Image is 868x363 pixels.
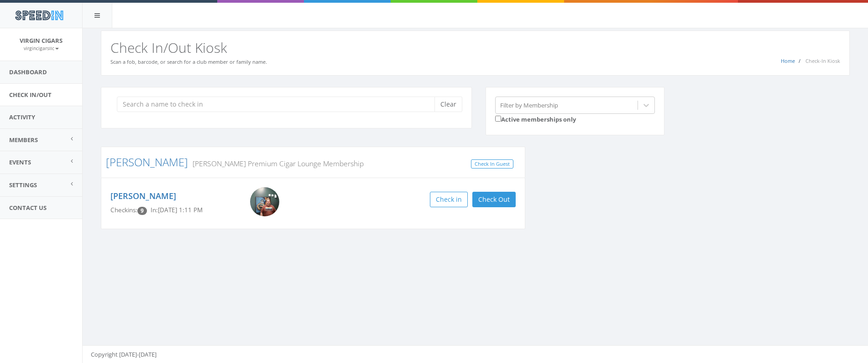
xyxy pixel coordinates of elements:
[106,154,188,169] a: [PERSON_NAME]
[434,97,462,112] button: Clear
[24,45,59,51] small: virgincigarsllc
[151,206,203,214] span: In: [DATE] 1:11 PM
[9,158,31,166] span: Events
[110,190,176,201] a: [PERSON_NAME]
[110,40,840,55] h2: Check In/Out Kiosk
[9,181,37,189] span: Settings
[188,158,364,169] small: [PERSON_NAME] Premium Cigar Lounge Membership
[24,44,59,52] a: virgincigarsllc
[110,58,267,65] small: Scan a fob, barcode, or search for a club member or family name.
[250,187,279,216] img: Chris_Reaves.png
[20,36,63,45] span: Virgin Cigars
[472,192,516,207] button: Check Out
[430,192,468,207] button: Check in
[110,206,137,214] span: Checkins:
[137,207,147,215] span: Checkin count
[9,204,47,212] span: Contact Us
[781,57,795,64] a: Home
[495,116,501,122] input: Active memberships only
[117,97,441,112] input: Search a name to check in
[495,114,576,124] label: Active memberships only
[10,7,68,24] img: speedin_logo.png
[471,159,513,169] a: Check In Guest
[805,57,840,64] span: Check-In Kiosk
[500,101,558,109] div: Filter by Membership
[9,136,38,144] span: Members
